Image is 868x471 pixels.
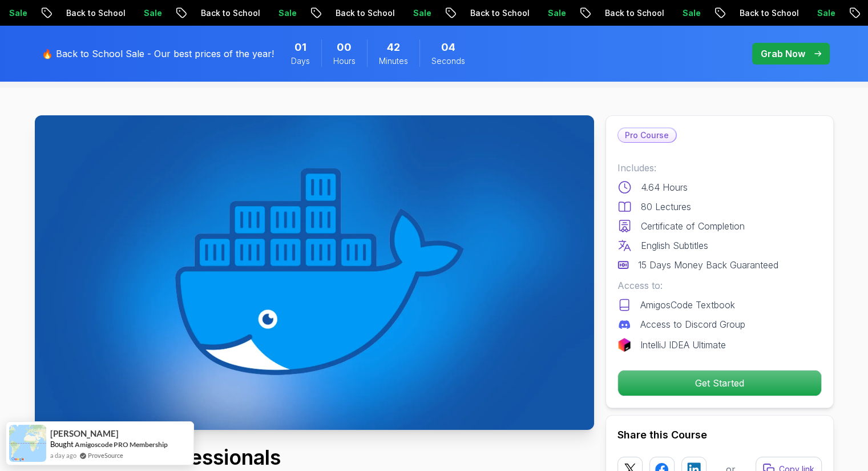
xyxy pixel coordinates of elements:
h1: Docker For Professionals [35,446,593,469]
img: jetbrains logo [617,338,631,352]
p: Sale [794,7,830,19]
p: Grab Now [761,47,805,61]
span: Days [291,55,310,67]
p: Back to School [312,7,390,19]
span: Minutes [379,55,408,67]
p: Back to School [716,7,794,19]
p: 80 Lectures [641,200,691,214]
h2: Share this Course [617,427,822,443]
p: Certificate of Completion [641,219,745,233]
a: Amigoscode PRO Membership [75,440,168,449]
p: Pro Course [618,128,676,142]
span: Hours [333,55,356,67]
p: Sale [659,7,696,19]
p: Back to School [43,7,120,19]
p: 15 Days Money Back Guaranteed [638,258,778,272]
p: 4.64 Hours [641,180,688,194]
span: a day ago [50,450,76,460]
p: Back to School [582,7,659,19]
p: Get Started [618,371,821,396]
span: 42 Minutes [387,39,400,55]
span: 1 Days [294,39,306,55]
p: Back to School [177,7,255,19]
span: [PERSON_NAME] [50,429,119,438]
span: 0 Hours [337,39,352,55]
span: Seconds [431,55,465,67]
p: Sale [120,7,157,19]
button: Get Started [617,370,822,396]
span: Bought [50,440,74,449]
p: Access to Discord Group [640,317,745,331]
a: ProveSource [88,450,123,460]
p: Access to: [617,279,822,292]
p: Sale [524,7,561,19]
img: provesource social proof notification image [9,425,46,462]
span: 4 Seconds [441,39,455,55]
img: docker-for-professionals_thumbnail [35,115,594,430]
p: Sale [255,7,292,19]
p: Back to School [447,7,524,19]
p: AmigosCode Textbook [640,298,735,312]
p: IntelliJ IDEA Ultimate [640,338,726,352]
p: English Subtitles [641,239,708,252]
p: Sale [390,7,426,19]
p: 🔥 Back to School Sale - Our best prices of the year! [42,47,274,61]
p: Includes: [617,161,822,175]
